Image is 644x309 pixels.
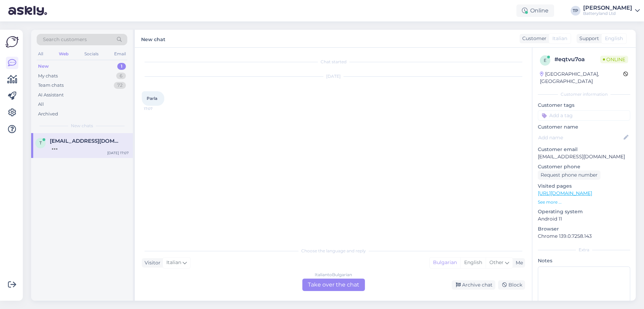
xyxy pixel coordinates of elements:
[538,199,630,205] p: See more ...
[83,49,100,58] div: Socials
[107,150,129,156] div: [DATE] 17:07
[142,59,525,65] div: Chat started
[538,208,630,215] p: Operating system
[538,225,630,233] p: Browser
[114,82,126,89] div: 72
[315,272,352,278] div: Italian to Bulgarian
[144,106,170,111] span: 17:07
[538,123,630,131] p: Customer name
[538,247,630,253] div: Extra
[538,215,630,223] p: Android 11
[538,134,622,141] input: Add name
[516,4,554,17] div: Online
[39,140,42,146] span: t
[513,259,523,266] div: Me
[113,49,127,58] div: Email
[430,257,460,268] div: Bulgarian
[577,35,599,42] div: Support
[142,248,525,254] div: Choose the language and reply
[37,49,45,58] div: All
[538,182,630,190] p: Visited pages
[142,73,525,79] div: [DATE]
[600,56,628,63] span: Online
[519,35,546,42] div: Customer
[38,63,49,70] div: New
[538,91,630,97] div: Customer information
[538,110,630,121] input: Add a tag
[538,233,630,240] p: Chrome 139.0.7258.143
[57,49,70,58] div: Web
[116,73,126,79] div: 6
[50,138,122,144] span: theabyssb@googlemail.com
[117,63,126,70] div: 1
[605,35,623,42] span: English
[583,5,640,16] a: [PERSON_NAME]Batteryland Ltd
[498,280,525,290] div: Block
[452,280,495,290] div: Archive chat
[6,35,19,48] img: Askly Logo
[460,257,486,268] div: English
[554,55,600,64] div: # eqtvu7oa
[38,101,44,108] div: All
[38,111,58,118] div: Archived
[538,190,592,196] a: [URL][DOMAIN_NAME]
[142,259,160,266] div: Visitor
[540,71,623,85] div: [GEOGRAPHIC_DATA], [GEOGRAPHIC_DATA]
[141,34,165,43] label: New chat
[489,259,504,265] span: Other
[552,35,567,42] span: Italian
[43,36,87,43] span: Search customers
[538,102,630,109] p: Customer tags
[71,123,93,129] span: New chats
[583,11,632,16] div: Batteryland Ltd
[538,146,630,153] p: Customer email
[571,6,580,16] div: TP
[538,163,630,170] p: Customer phone
[38,92,64,99] div: AI Assistant
[302,279,365,291] div: Take over the chat
[538,170,600,180] div: Request phone number
[583,5,632,11] div: [PERSON_NAME]
[38,73,58,79] div: My chats
[538,153,630,160] p: [EMAIL_ADDRESS][DOMAIN_NAME]
[544,58,546,63] span: e
[166,259,181,266] span: Italian
[538,257,630,264] p: Notes
[147,96,157,101] span: Parla
[38,82,64,89] div: Team chats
